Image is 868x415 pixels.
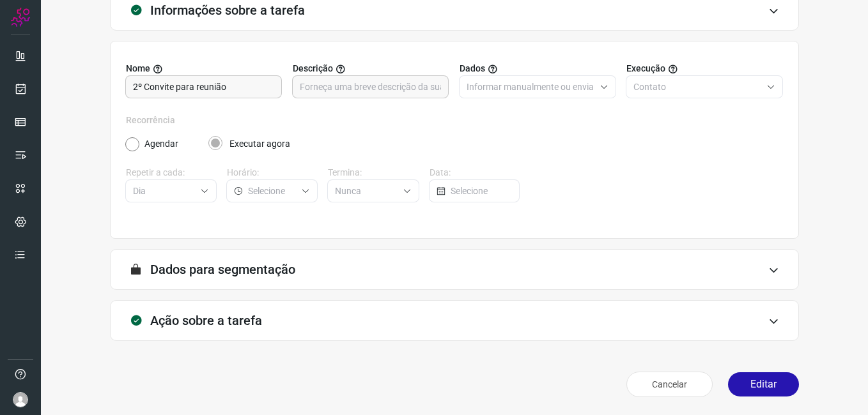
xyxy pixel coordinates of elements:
[150,3,305,18] h3: Informações sobre a tarefa
[248,180,296,202] input: Selecione
[150,313,262,328] h3: Ação sobre a tarefa
[451,180,512,202] input: Selecione
[633,76,761,98] input: Selecione o tipo de envio
[13,392,28,407] img: avatar-user-boy.jpg
[227,166,318,179] label: Horário:
[430,166,520,179] label: Data:
[335,180,397,202] input: Selecione
[144,137,178,151] label: Agendar
[126,62,150,75] span: Nome
[300,76,441,98] input: Forneça uma breve descrição da sua tarefa.
[126,166,217,179] label: Repetir a cada:
[626,372,713,397] button: Cancelar
[328,166,419,179] label: Termina:
[133,76,274,98] input: Digite o nome para a sua tarefa.
[133,180,195,202] input: Selecione
[229,137,290,151] label: Executar agora
[293,62,333,75] span: Descrição
[467,76,594,98] input: Selecione o tipo de envio
[126,114,783,127] label: Recorrência
[11,8,30,27] img: Logo
[460,62,485,75] span: Dados
[150,262,295,277] h3: Dados para segmentação
[728,372,799,396] button: Editar
[626,62,665,75] span: Execução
